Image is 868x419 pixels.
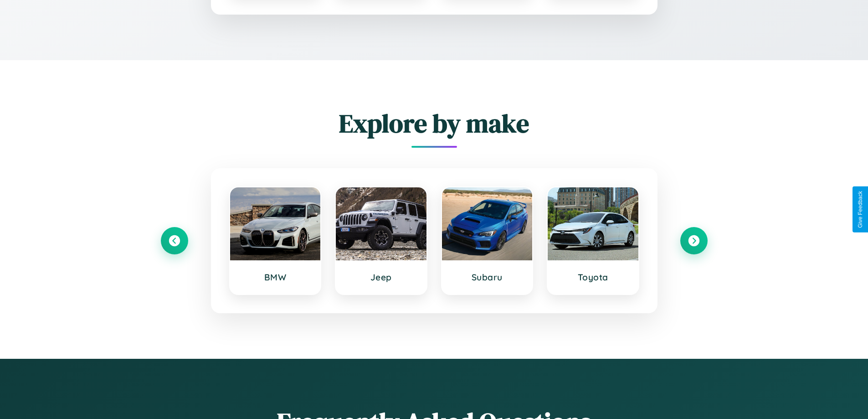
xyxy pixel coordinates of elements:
[451,272,524,283] h3: Subaru
[857,191,863,228] div: Give Feedback
[345,272,417,283] h3: Jeep
[239,272,312,283] h3: BMW
[161,106,708,141] h2: Explore by make
[557,272,629,283] h3: Toyota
